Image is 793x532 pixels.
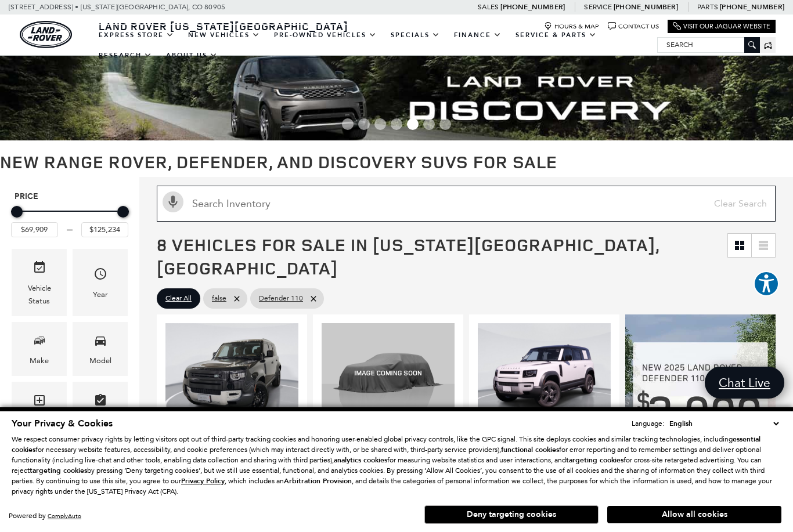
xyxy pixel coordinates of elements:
[12,434,781,497] p: We respect consumer privacy rights by letting visitors opt out of third-party tracking cookies an...
[500,2,565,12] a: [PHONE_NUMBER]
[12,382,67,436] div: TrimTrim
[478,3,499,11] span: Sales
[159,45,225,66] a: About Us
[181,25,267,45] a: New Vehicles
[384,25,447,45] a: Specials
[20,21,72,48] a: land-rover
[322,323,455,423] img: 2025 Land Rover Defender 110 S
[33,258,46,281] span: Vehicle
[697,3,718,11] span: Parts
[11,202,128,237] div: Price
[92,19,355,33] a: Land Rover [US_STATE][GEOGRAPHIC_DATA]
[93,264,107,288] span: Year
[33,390,46,414] span: Trim
[93,331,107,354] span: Model
[391,118,402,130] span: Go to slide 4
[713,375,776,390] span: Chat Live
[165,323,298,423] img: 2025 Land Rover Defender 110 S 1
[157,186,776,222] input: Search Inventory
[73,382,128,436] div: FeaturesFeatures
[614,2,678,12] a: [PHONE_NUMBER]
[509,25,604,45] a: Service & Parts
[658,38,759,52] input: Search
[478,323,611,423] img: 2025 Land Rover Defender 110 S 1
[163,191,183,212] svg: Click to toggle on voice search
[584,3,611,11] span: Service
[81,222,128,237] input: Maximum
[92,25,181,45] a: EXPRESS STORE
[20,21,72,48] img: Land Rover
[48,512,81,520] a: ComplyAuto
[212,291,226,306] span: false
[11,222,58,237] input: Minimum
[93,288,108,301] div: Year
[12,322,67,376] div: MakeMake
[92,25,657,66] nav: Main Navigation
[424,505,599,524] button: Deny targeting cookies
[165,323,298,423] div: 1 / 2
[181,476,225,486] u: Privacy Policy
[342,118,354,130] span: Go to slide 1
[607,506,781,523] button: Allow all cookies
[12,249,67,316] div: VehicleVehicle Status
[754,271,779,299] aside: Accessibility Help Desk
[259,291,303,306] span: Defender 110
[720,2,784,12] a: [PHONE_NUMBER]
[566,455,623,465] strong: targeting cookies
[9,3,225,11] a: [STREET_ADDRESS] • [US_STATE][GEOGRAPHIC_DATA], CO 80905
[92,45,159,66] a: Research
[632,420,664,427] div: Language:
[501,445,559,454] strong: functional cookies
[117,206,129,218] div: Maximum Price
[334,455,387,465] strong: analytics cookies
[99,19,348,33] span: Land Rover [US_STATE][GEOGRAPHIC_DATA]
[439,118,451,130] span: Go to slide 7
[267,25,384,45] a: Pre-Owned Vehicles
[423,118,435,130] span: Go to slide 6
[673,22,770,31] a: Visit Our Jaguar Website
[705,367,784,399] a: Chat Live
[666,418,781,429] select: Language Select
[33,331,46,354] span: Make
[544,22,599,31] a: Hours & Map
[157,233,659,280] span: 8 Vehicles for Sale in [US_STATE][GEOGRAPHIC_DATA], [GEOGRAPHIC_DATA]
[30,354,49,367] div: Make
[284,476,352,486] strong: Arbitration Provision
[478,323,611,423] div: 1 / 2
[20,282,58,307] div: Vehicle Status
[73,322,128,376] div: ModelModel
[165,291,192,306] span: Clear All
[30,466,87,475] strong: targeting cookies
[15,191,125,202] h5: Price
[12,417,113,430] span: Your Privacy & Cookies
[754,271,779,296] button: Explore your accessibility options
[358,118,370,130] span: Go to slide 2
[93,390,107,414] span: Features
[608,22,659,31] a: Contact Us
[11,206,23,218] div: Minimum Price
[89,354,111,367] div: Model
[374,118,386,130] span: Go to slide 3
[407,118,419,130] span: Go to slide 5
[73,249,128,316] div: YearYear
[9,512,81,520] div: Powered by
[447,25,509,45] a: Finance
[728,234,751,257] a: Grid View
